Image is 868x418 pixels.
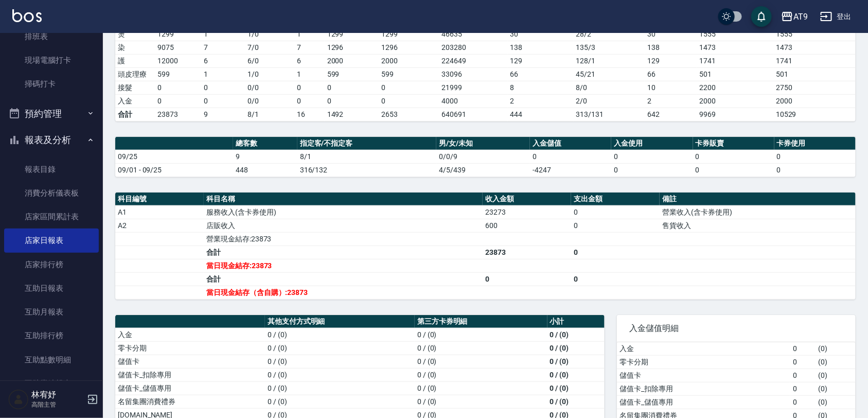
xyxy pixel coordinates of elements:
td: 0 / (0) [547,368,605,381]
td: 0 [790,382,816,395]
td: 0 [693,163,774,177]
td: 9075 [155,41,201,54]
td: 129 [645,54,697,67]
td: 4000 [439,94,508,108]
td: 0 [294,94,325,108]
td: 0 [155,81,201,94]
a: 掃碼打卡 [4,72,99,96]
td: 45 / 21 [574,67,645,81]
td: 1741 [773,54,856,67]
td: 1 / 0 [245,27,294,41]
td: 66 [508,67,574,81]
td: 23873 [483,246,571,259]
td: 1 [201,67,245,81]
td: 護 [115,54,155,67]
table: a dense table [115,137,856,177]
td: 營業現金結存:23873 [204,232,483,246]
td: 0 [571,219,660,232]
td: 0 / (0) [265,368,415,381]
td: 9 [201,108,245,121]
td: 合計 [204,246,483,259]
td: 28 / 2 [574,27,645,41]
td: 600 [483,219,571,232]
th: 收入金額 [483,193,571,206]
td: 09/01 - 09/25 [115,163,233,177]
button: save [751,6,772,27]
td: 6 [294,54,325,67]
td: 30 [508,27,574,41]
td: 0 [790,369,816,382]
td: 30 [645,27,697,41]
td: A1 [115,205,204,219]
td: 0/0/9 [436,150,530,163]
td: 0 / (0) [415,368,547,381]
td: 0 [790,342,816,356]
td: 1299 [155,27,201,41]
a: 互助日報表 [4,276,99,300]
th: 卡券販賣 [693,137,774,150]
td: 0 [611,150,693,163]
td: 1296 [379,41,439,54]
a: 互助排行榜 [4,324,99,347]
td: 0 [571,205,660,219]
td: 頭皮理療 [115,67,155,81]
th: 卡券使用 [774,137,856,150]
a: 互助點數明細 [4,348,99,372]
td: 1299 [379,27,439,41]
td: ( 0 ) [816,355,856,369]
td: 0 [530,150,611,163]
th: 科目名稱 [204,193,483,206]
td: 7 / 0 [245,41,294,54]
td: 儲值卡_扣除專用 [617,382,790,395]
td: 10 [645,81,697,94]
td: 599 [155,67,201,81]
td: 0 / (0) [265,355,415,368]
th: 男/女/未知 [436,137,530,150]
td: 0 [774,150,856,163]
td: 138 [645,41,697,54]
td: 1299 [325,27,379,41]
td: 0 [790,395,816,409]
th: 入金使用 [611,137,693,150]
td: 7 [201,41,245,54]
td: -4247 [530,163,611,177]
th: 指定客/不指定客 [297,137,437,150]
td: 2 [508,94,574,108]
td: 203280 [439,41,508,54]
td: 入金 [617,342,790,356]
td: 0 [693,150,774,163]
td: ( 0 ) [816,369,856,382]
td: 0 [294,81,325,94]
h5: 林宥妤 [31,390,84,400]
td: 燙 [115,27,155,41]
td: 0 [201,94,245,108]
td: 9 [233,150,297,163]
td: 0 / 0 [245,94,294,108]
td: 1 / 0 [245,67,294,81]
table: a dense table [115,193,856,300]
td: 0 / (0) [415,341,547,355]
td: 0 / (0) [265,341,415,355]
button: AT9 [777,6,812,27]
td: 當日現金結存:23873 [204,259,483,272]
td: 16 [294,108,325,121]
td: 0 [790,355,816,369]
td: 444 [508,108,574,121]
a: 互助月報表 [4,300,99,324]
td: 營業收入(含卡券使用) [660,205,856,219]
div: AT9 [793,10,808,23]
td: 入金 [115,328,265,341]
td: 0 [571,272,660,286]
td: 儲值卡_儲值專用 [617,395,790,409]
td: 23273 [483,205,571,219]
td: 2000 [379,54,439,67]
td: 入金 [115,94,155,108]
td: 0 [379,94,439,108]
td: 448 [233,163,297,177]
td: 316/132 [297,163,437,177]
td: ( 0 ) [816,342,856,356]
td: 8 [508,81,574,94]
a: 店家排行榜 [4,253,99,276]
td: 46635 [439,27,508,41]
td: 2000 [325,54,379,67]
